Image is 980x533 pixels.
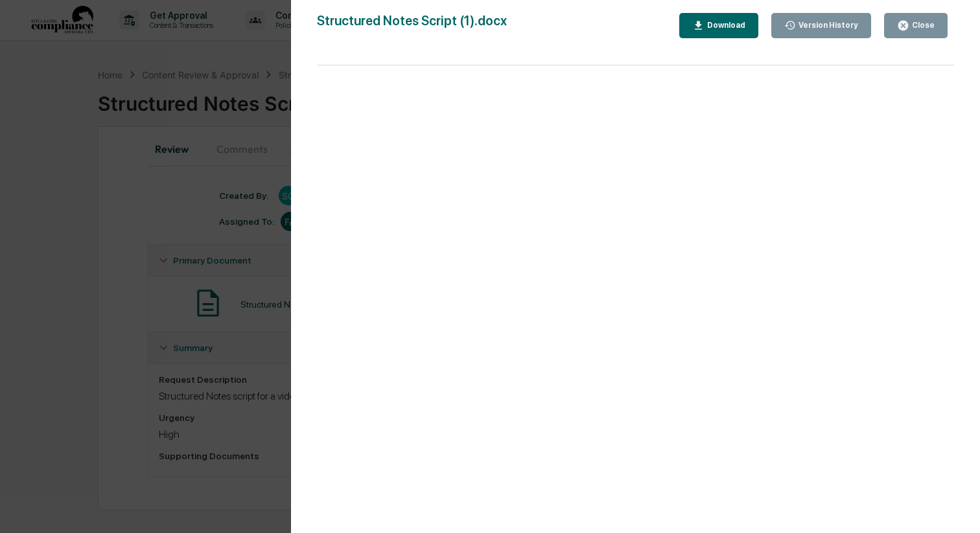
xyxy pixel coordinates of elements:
[771,13,872,38] button: Version History
[317,13,507,38] div: Structured Notes Script (1).docx
[679,13,758,38] button: Download
[796,21,858,30] div: Version History
[939,490,974,525] iframe: Open customer support
[884,13,948,38] button: Close
[705,21,745,30] div: Download
[909,21,935,30] div: Close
